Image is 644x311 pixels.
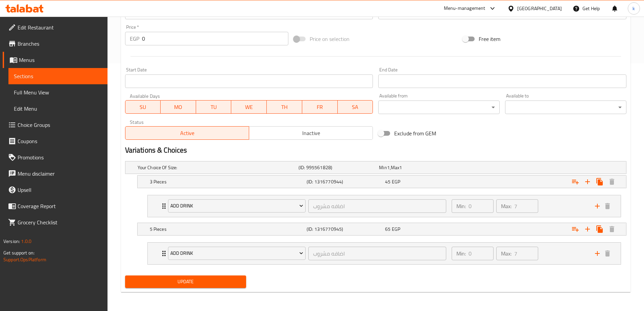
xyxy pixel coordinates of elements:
span: Sections [14,72,102,80]
span: Min [379,163,387,172]
h5: 5 Pieces [150,226,304,232]
span: TH [269,102,300,112]
a: Menus [3,52,108,68]
span: Coupons [18,137,102,145]
a: Menu disclaimer [3,165,108,182]
div: ​ [505,101,626,114]
span: Grocery Checklist [18,218,102,226]
button: Add new choice [581,176,594,188]
span: Version: [3,237,20,246]
a: Full Menu View [8,84,108,101]
span: SA [340,102,371,112]
p: Min: [456,202,466,210]
button: WE [231,100,267,114]
div: ​ [378,101,500,114]
span: MO [163,102,193,112]
a: Coupons [3,133,108,149]
h5: (ID: 995561828) [299,164,376,171]
span: SU [128,102,158,112]
h5: (ID: 1316770945) [307,226,382,232]
div: Expand [148,243,621,264]
button: MO [161,100,196,114]
button: delete [602,248,613,259]
span: Branches [18,40,102,48]
span: FR [305,102,335,112]
span: Promotions [18,153,102,161]
a: Promotions [3,149,108,165]
span: Get support on: [3,248,34,257]
button: TU [196,100,232,114]
span: 1 [399,163,402,172]
button: SA [338,100,373,114]
button: SU [125,100,161,114]
span: Edit Menu [14,105,102,113]
span: Update [130,277,241,286]
button: Add new choice [581,223,594,235]
span: Inactive [252,128,370,138]
button: Add Drink [168,199,306,213]
a: Support.OpsPlatform [3,255,46,264]
span: Full Menu View [14,88,102,96]
span: Coverage Report [18,202,102,210]
span: 1.0.0 [21,237,31,246]
button: delete [602,201,613,211]
a: Edit Restaurant [3,19,108,36]
span: Free item [479,35,500,43]
span: Edit Restaurant [18,23,102,31]
a: Branches [3,36,108,52]
p: Max: [501,202,511,210]
button: Delete 3 Pieces [606,176,618,188]
li: Expand [142,192,626,220]
span: Choice Groups [18,121,102,129]
div: Expand [148,195,621,217]
button: Inactive [249,126,373,140]
div: Expand [138,223,626,235]
span: EGP [392,225,400,234]
span: 45 [385,177,390,186]
button: Add choice group [569,223,581,235]
p: Max: [501,249,511,258]
button: Active [125,126,249,140]
button: add [592,248,602,259]
h5: 3 Pieces [150,178,304,185]
a: Grocery Checklist [3,214,108,230]
button: Delete 5 Pieces [606,223,618,235]
p: Min: [456,249,466,258]
div: Expand [125,161,626,174]
span: k [633,5,635,12]
input: Please enter price [142,32,289,45]
span: Add Drink [170,202,303,210]
div: Menu-management [444,4,485,13]
span: WE [234,102,264,112]
a: Coverage Report [3,198,108,214]
a: Sections [8,68,108,84]
span: Max [391,163,399,172]
span: EGP [392,177,400,186]
a: Edit Menu [8,101,108,117]
button: Clone new choice [594,223,606,235]
li: Expand [142,240,626,267]
button: Update [125,275,246,288]
span: 65 [385,225,390,234]
span: Active [128,128,246,138]
a: Upsell [3,182,108,198]
span: 1 [387,163,390,172]
h2: Variations & Choices [125,145,626,155]
button: FR [302,100,338,114]
a: Choice Groups [3,117,108,133]
div: [GEOGRAPHIC_DATA] [517,5,562,12]
span: Menu disclaimer [18,170,102,178]
div: , [379,164,457,171]
span: Price on selection [310,35,350,43]
span: Add Drink [170,249,303,258]
span: Exclude from GEM [394,129,436,137]
h5: Your Choice Of Size: [138,164,296,171]
h5: (ID: 1316770944) [307,178,382,185]
button: TH [267,100,302,114]
button: Add Drink [168,247,306,260]
p: EGP [130,35,139,43]
div: Expand [138,176,626,188]
button: Clone new choice [594,176,606,188]
span: TU [199,102,229,112]
button: add [592,201,602,211]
